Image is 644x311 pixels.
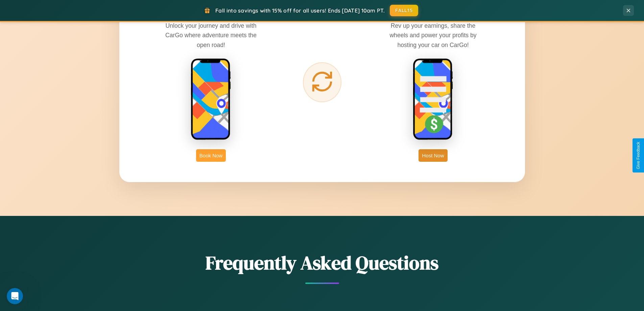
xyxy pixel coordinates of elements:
button: Host Now [419,149,447,162]
button: FALL15 [390,5,418,16]
p: Rev up your earnings, share the wheels and power your profits by hosting your car on CarGo! [382,21,484,49]
p: Unlock your journey and drive with CarGo where adventure meets the open road! [160,21,262,49]
iframe: Intercom live chat [7,288,23,304]
button: Book Now [196,149,226,162]
div: Give Feedback [636,142,641,169]
img: rent phone [191,58,231,141]
span: Fall into savings with 15% off for all users! Ends [DATE] 10am PT. [215,7,385,14]
img: host phone [413,58,453,141]
h2: Frequently Asked Questions [119,250,525,276]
